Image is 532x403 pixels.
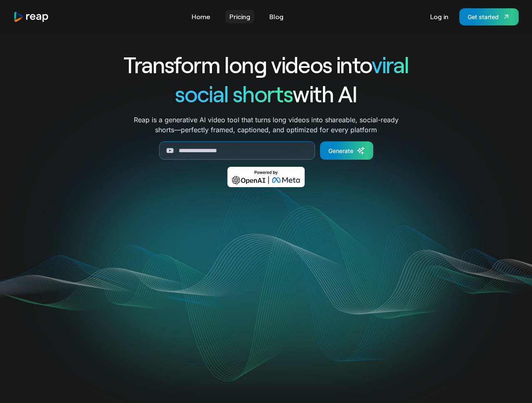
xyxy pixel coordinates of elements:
a: Log in [426,10,453,23]
img: reap logo [13,11,49,22]
video: Your browser does not support the video tag. [99,199,433,367]
form: Generate Form [93,141,439,160]
h1: with AI [93,79,439,108]
span: viral [372,51,409,78]
a: Home [187,10,214,23]
div: Get started [468,12,499,21]
a: Pricing [225,10,254,23]
h1: Transform long videos into [93,50,439,79]
img: Powered by OpenAI & Meta [227,167,305,187]
a: Generate [320,141,373,160]
span: social shorts [175,80,293,107]
a: Blog [265,10,288,23]
div: Generate [328,146,353,155]
a: Get started [459,8,519,25]
a: home [13,11,49,22]
p: Reap is a generative AI video tool that turns long videos into shareable, social-ready shorts—per... [134,115,399,135]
